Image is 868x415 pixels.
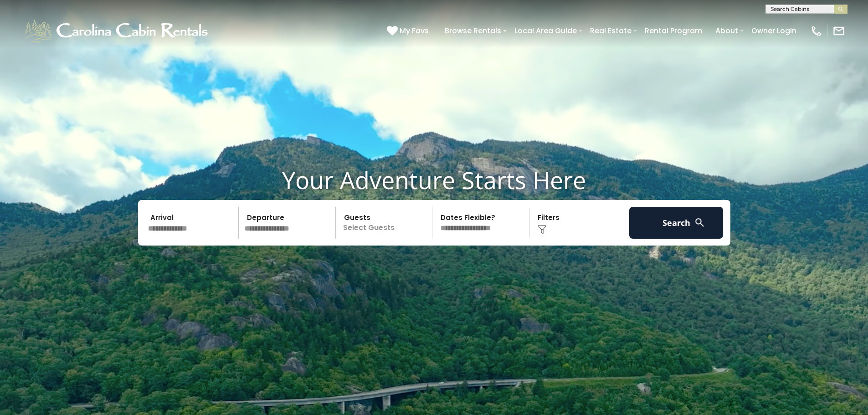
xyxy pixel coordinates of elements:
[400,25,429,36] span: My Favs
[510,23,581,39] a: Local Area Guide
[7,166,861,194] h1: Your Adventure Starts Here
[440,23,506,39] a: Browse Rentals
[694,217,705,228] img: search-regular-white.png
[629,207,724,239] button: Search
[23,17,212,45] img: White-1-1-2.png
[832,25,845,37] img: mail-regular-white.png
[339,207,432,239] p: Select Guests
[747,23,801,39] a: Owner Login
[810,25,823,37] img: phone-regular-white.png
[711,23,743,39] a: About
[640,23,707,39] a: Rental Program
[586,23,636,39] a: Real Estate
[538,225,547,234] img: filter--v1.png
[387,25,431,37] a: My Favs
